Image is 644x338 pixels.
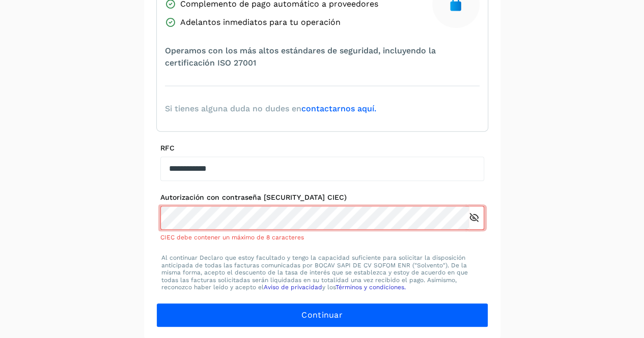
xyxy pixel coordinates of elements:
[180,16,341,28] span: Adelantos inmediatos para tu operación
[264,284,322,291] a: Aviso de privacidad
[160,234,304,241] span: CIEC debe contener un máximo de 8 caracteres
[156,303,488,327] button: Continuar
[301,104,376,113] a: contactarnos aquí.
[301,310,343,321] span: Continuar
[165,45,480,69] span: Operamos con los más altos estándares de seguridad, incluyendo la certificación ISO 27001
[160,193,484,202] label: Autorización con contraseña [SECURITY_DATA] CIEC)
[165,103,376,115] span: Si tienes alguna duda no dudes en
[335,284,406,291] a: Términos y condiciones.
[160,144,484,152] label: RFC
[161,254,483,291] p: Al continuar Declaro que estoy facultado y tengo la capacidad suficiente para solicitar la dispos...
